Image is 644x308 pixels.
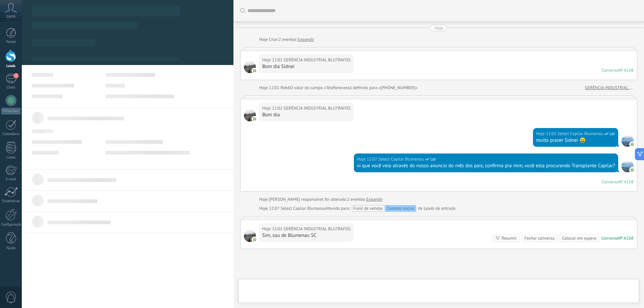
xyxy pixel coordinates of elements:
span: Conta [6,14,15,19]
span: 2 eventos [347,196,365,203]
span: Select Capilar Blumenau [622,135,634,147]
div: Conversa [601,235,618,241]
div: Hoje 13:05 [262,226,284,232]
div: [PERSON_NAME] responsável foi alterado: [259,196,383,203]
div: Colocar em espera [562,235,596,241]
div: Conversa [602,67,619,73]
div: Bom dia [262,112,351,118]
div: Estatísticas [1,199,21,203]
span: GERÊNCIA INDUSTRIAL BLUTRAFOS [244,61,256,73]
div: muito prazer Sidnei 😀 [536,137,615,144]
div: Conversa [602,179,619,185]
div: Hoje 12:01 [259,84,281,91]
span: GERÊNCIA INDUSTRIAL BLUTRAFOS [244,230,256,242]
div: Hoje [259,196,269,203]
div: Configurações [1,223,21,227]
img: com.amocrm.amocrmwa.svg [252,117,257,121]
a: GERÊNCIA INDUSTRIAL BLUTRAFOS [585,84,634,91]
a: Expandir [298,36,314,43]
div: Contato inicial [385,205,416,212]
div: Hoje 12:07 [259,205,281,212]
span: 2 eventos [279,36,297,43]
div: Criar: [259,36,314,43]
span: GERÊNCIA INDUSTRIAL BLUTRAFOS [283,226,351,232]
span: Ler [609,130,615,137]
div: № A108 [619,67,634,73]
div: de Leads de entrada [326,205,455,212]
span: Select Capilar Blumenau (Sales Office) [557,130,603,137]
div: Hoje [259,36,269,43]
img: com.amocrm.amocrmwa.svg [252,237,257,242]
span: GERÊNCIA INDUSTRIAL BLUTRAFOS [283,57,351,63]
div: E-mail [1,177,21,182]
div: Calendário [1,132,21,136]
span: Select Capilar Blumenau [622,160,634,172]
div: Hoje 12:05 [536,130,557,137]
span: 3 [13,73,19,78]
div: № A108 [618,235,634,241]
span: Movido para: [326,205,350,212]
img: com.amocrm.amocrmwa.svg [252,68,257,73]
div: Leads [1,64,21,68]
a: Expandir [366,196,383,203]
div: Resumir [502,235,517,241]
div: Hoje 12:02 [262,105,284,112]
span: Select Capilar Blumenau [280,205,326,211]
div: Hoje [434,25,443,31]
span: está definido para «[PHONE_NUMBER]» [344,84,417,91]
img: com.amocrm.amocrmwa.svg [630,142,635,147]
span: Ler [430,156,436,163]
div: № A108 [619,179,634,185]
span: GERÊNCIA INDUSTRIAL BLUTRAFOS [244,109,256,121]
div: Listas [1,156,21,160]
div: Ajuda [1,246,21,250]
span: Select Capilar Blumenau (Sales Office) [378,156,424,163]
span: Robô [280,85,290,90]
div: WhatsApp [1,108,20,114]
div: Chats [1,85,21,90]
div: vi que você veio através do nosso anuncio do mês dos pais, confirma pra mim, você esta procurando... [357,163,615,169]
span: O valor do campo «Telefone» [290,84,344,91]
img: com.amocrm.amocrmwa.svg [630,168,635,172]
span: GERÊNCIA INDUSTRIAL BLUTRAFOS [283,105,351,112]
div: Painel [1,40,21,44]
div: Hoje 12:07 [357,156,378,163]
div: Sim, sou de Blumenau SC [262,232,351,239]
div: Fechar conversa [524,235,554,241]
div: Bom dia Sidnei [262,63,351,70]
div: Hoje 12:01 [262,57,284,63]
